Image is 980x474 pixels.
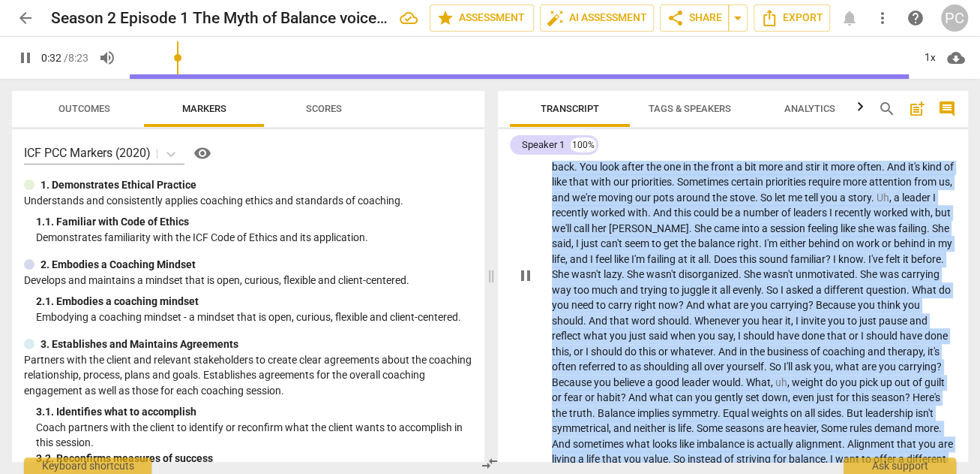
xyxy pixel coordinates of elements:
[808,237,842,249] span: behind
[731,176,766,188] span: certain
[887,161,908,173] span: And
[709,253,714,265] span: .
[436,9,527,27] span: Assessment
[729,9,747,27] span: arrow_drop_down
[653,192,676,204] span: pots
[552,253,565,265] span: life
[631,176,672,188] span: priorities
[681,237,698,249] span: the
[649,330,670,342] span: said
[591,346,625,358] span: should
[842,237,856,249] span: on
[571,137,596,152] div: 100%
[595,253,614,265] span: feel
[761,284,766,296] span: .
[552,330,583,342] span: reflect
[647,253,678,265] span: failing
[552,315,583,327] span: should
[781,207,793,219] span: of
[574,346,586,358] span: or
[190,141,214,165] button: Help
[565,253,570,265] span: ,
[880,268,901,280] span: was
[764,237,780,249] span: I'm
[676,192,712,204] span: around
[678,253,690,265] span: at
[847,315,859,327] span: to
[785,161,805,173] span: and
[541,103,599,114] span: Transcript
[733,330,738,342] span: ,
[843,176,869,188] span: more
[601,237,625,249] span: can't
[672,176,677,188] span: .
[698,237,737,249] span: balance
[877,222,898,234] span: was
[777,330,802,342] span: have
[868,253,886,265] span: I've
[770,299,808,311] span: carrying
[788,192,805,204] span: me
[571,237,576,249] span: ,
[581,237,601,249] span: just
[739,253,759,265] span: this
[775,192,788,204] span: let
[849,330,861,342] span: or
[808,176,843,188] span: require
[786,284,816,296] span: asked
[796,268,855,280] span: unmotivated
[759,161,785,173] span: more
[640,284,670,296] span: trying
[540,5,654,32] button: AI Assessment
[658,299,679,311] span: now
[737,237,759,249] span: right
[874,9,892,27] span: more_vert
[24,457,151,474] div: Keyboard shortcuts
[658,346,670,358] span: or
[793,207,829,219] span: leaders
[574,222,592,234] span: call
[12,44,39,71] button: Play
[861,330,866,342] span: I
[908,161,922,173] span: it's
[754,5,830,32] button: Export
[628,207,648,219] span: with
[609,222,689,234] span: [PERSON_NAME]
[634,299,658,311] span: right
[882,161,887,173] span: .
[682,284,712,296] span: juggle
[667,9,722,27] span: Share
[664,161,683,173] span: one
[907,9,925,27] span: help
[569,176,591,188] span: that
[914,176,939,188] span: from
[898,222,927,234] span: failing
[648,207,653,219] span: .
[690,253,698,265] span: it
[552,237,571,249] span: said
[481,454,499,472] span: compare_arrows
[614,253,631,265] span: like
[569,346,574,358] span: ,
[801,315,828,327] span: invite
[674,207,694,219] span: this
[907,284,912,296] span: .
[941,253,944,265] span: .
[808,222,841,234] span: feeling
[742,222,762,234] span: into
[598,192,635,204] span: moving
[590,253,595,265] span: I
[840,192,848,204] span: a
[947,49,965,67] span: cloud_download
[698,253,709,265] span: all
[743,330,777,342] span: should
[667,9,685,27] span: share
[670,284,682,296] span: to
[903,253,911,265] span: it
[552,161,574,173] span: back
[689,315,694,327] span: .
[857,161,882,173] span: often
[718,330,733,342] span: say
[781,284,786,296] span: I
[646,268,679,280] span: wasn't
